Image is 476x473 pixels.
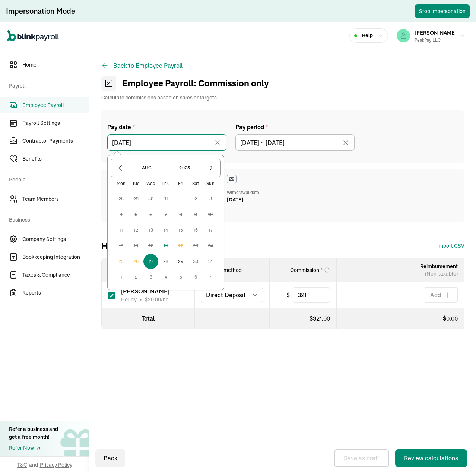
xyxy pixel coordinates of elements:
[6,6,75,16] div: Impersonation Mode
[158,254,173,269] button: 28
[286,291,290,299] span: $
[108,314,188,323] div: Total
[227,196,259,204] div: [DATE]
[349,28,388,43] button: Help
[158,223,173,238] button: 14
[101,61,183,70] button: Back to Employee Payroll
[173,191,188,206] button: 1
[293,287,330,303] input: 0.00
[203,270,218,285] button: 7
[143,223,158,238] button: 13
[7,25,59,47] nav: Global
[203,207,218,222] button: 10
[188,181,203,187] div: Sat
[22,61,89,69] span: Home
[167,162,203,174] button: 2025
[114,223,128,238] button: 11
[22,289,89,297] span: Reports
[446,315,458,322] span: 0.00
[188,191,203,206] button: 2
[203,223,218,238] button: 17
[343,314,458,323] div: $
[22,119,89,127] span: Payroll Settings
[40,461,72,469] span: Privacy Policy
[227,189,259,196] div: Withdrawal date
[276,314,330,323] div: $
[128,181,143,187] div: Tue
[424,287,458,303] button: Add
[22,195,89,203] span: Team Members
[128,191,143,206] button: 29
[9,444,58,452] a: Refer Now
[9,209,85,229] span: Business
[203,181,218,187] div: Sun
[395,449,467,467] button: Review calculations
[128,223,143,238] button: 12
[235,134,355,151] input: mm/dd/yyyy to mm/dd/yyyy
[173,223,188,238] button: 15
[128,207,143,222] button: 5
[173,207,188,222] button: 8
[188,270,203,285] button: 6
[158,181,173,187] div: Thu
[143,191,158,206] button: 30
[143,270,158,285] button: 3
[203,254,218,269] button: 31
[334,449,389,467] button: Save as draft
[173,270,188,285] button: 5
[128,270,143,285] button: 2
[313,315,330,322] span: 321.00
[101,240,181,252] span: Hours and earnings
[9,168,85,189] span: People
[404,454,458,463] div: Review calculations
[22,137,89,145] span: Contractor Payments
[107,123,226,131] label: Pay date
[107,134,226,151] input: mm/dd/yyyy
[22,235,89,243] span: Company Settings
[173,254,188,269] button: 29
[148,296,161,303] span: 20.00
[9,74,85,95] span: Payroll
[114,207,128,222] button: 4
[22,271,89,279] span: Taxes & Compliance
[437,242,464,250] button: Import CSV
[128,238,143,253] button: 19
[439,437,476,473] iframe: To enrich screen reader interactions, please activate Accessibility in Grammarly extension settings
[143,181,158,187] div: Wed
[344,454,380,463] div: Save as draft
[101,76,269,91] h1: Employee Payroll: Commission only
[143,238,158,253] button: 20
[143,207,158,222] button: 6
[362,32,373,39] span: Help
[235,123,355,131] label: Pay period
[140,296,142,303] span: •
[188,223,203,238] button: 16
[188,254,203,269] button: 30
[22,101,89,109] span: Employee Payroll
[158,238,173,253] button: 21
[22,155,89,163] span: Benefits
[22,253,89,261] span: Bookkeeping Integration
[415,37,457,44] div: PeakPay LLC
[128,254,143,269] button: 26
[121,288,169,295] span: [PERSON_NAME]
[158,191,173,206] button: 31
[290,266,319,274] span: Commission
[173,238,188,253] button: 22
[114,254,128,269] button: 25
[415,4,470,18] button: Stop Impersonation
[145,296,168,303] span: /hr
[343,270,458,277] span: (Non-taxable)
[114,270,128,285] button: 1
[415,29,457,36] span: [PERSON_NAME]
[114,181,128,187] div: Mon
[121,296,137,303] span: Hourly
[203,238,218,253] button: 24
[143,254,158,269] button: 27
[188,238,203,253] button: 23
[343,263,458,270] span: Reimbursement
[158,207,173,222] button: 7
[114,238,128,253] button: 18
